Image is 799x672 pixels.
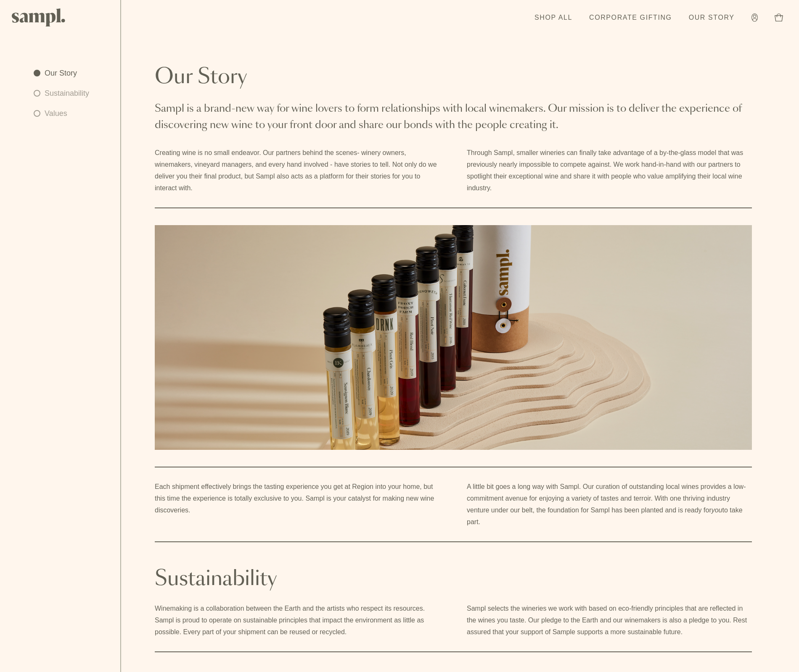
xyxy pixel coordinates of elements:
p: Sampl is a brand-new way for wine lovers to form relationships with local winemakers. Our mission... [155,101,752,134]
p: Each shipment effectively brings the tasting experience you get at Region into your home, but thi... [155,481,440,516]
p: Creating wine is no small endeavor. Our partners behind the scenes- winery owners, winemakers, vi... [155,147,440,194]
a: Our Story [34,67,89,79]
a: Corporate Gifting [585,8,676,27]
p: Through Sampl, smaller wineries can finally take advantage of a by-the-glass model that was previ... [467,147,752,194]
img: Sampl logo [12,8,66,26]
h2: Our Story [155,67,752,87]
h2: Sustainability [155,541,752,589]
a: Our Story [685,8,739,27]
p: A little bit goes a long way with Sampl. Our curation of outstanding local wines provides a low-c... [467,481,752,528]
a: Shop All [530,8,577,27]
p: Sampl selects the wineries we work with based on eco-friendly principles that are reflected in th... [467,603,752,638]
a: Sustainability [34,87,89,99]
em: you [712,507,722,514]
p: Winemaking is a collaboration between the Earth and the artists who respect its resources. Sampl ... [155,603,440,638]
a: Values [34,108,89,119]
